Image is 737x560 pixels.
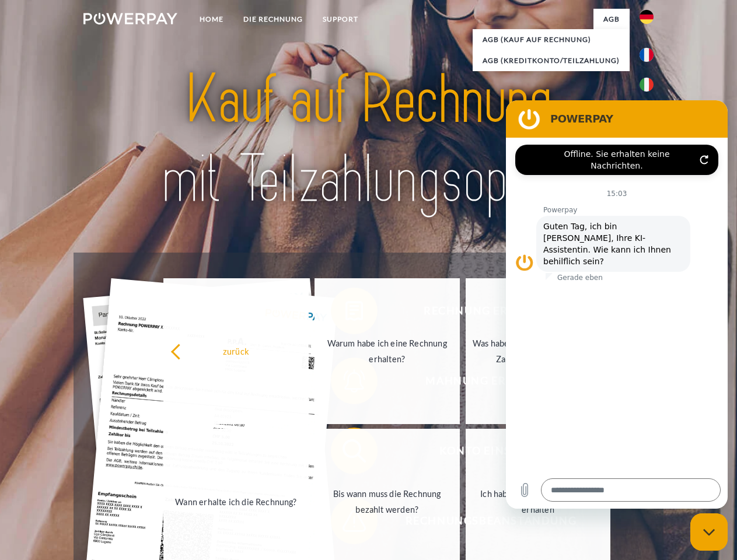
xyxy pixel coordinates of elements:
div: Wann erhalte ich die Rechnung? [170,494,302,509]
a: SUPPORT [313,9,368,30]
img: logo-powerpay-white.svg [83,13,177,24]
a: Was habe ich noch offen, ist meine Zahlung eingegangen? [466,278,611,424]
a: AGB (Kreditkonto/Teilzahlung) [473,50,630,71]
iframe: Messaging-Fenster [506,100,728,509]
img: de [640,10,654,24]
div: Was habe ich noch offen, ist meine Zahlung eingegangen? [473,335,604,367]
iframe: Schaltfläche zum Öffnen des Messaging-Fensters; Konversation läuft [690,513,728,551]
div: Warum habe ich eine Rechnung erhalten? [322,335,453,367]
a: Home [190,9,233,30]
a: agb [593,9,630,30]
a: AGB (Kauf auf Rechnung) [473,29,630,50]
div: Ich habe nur eine Teillieferung erhalten [473,486,604,517]
a: DIE RECHNUNG [233,9,313,30]
img: fr [640,48,654,62]
img: it [640,78,654,92]
img: title-powerpay_de.svg [111,56,626,223]
div: zurück [170,343,302,359]
div: Bis wann muss die Rechnung bezahlt werden? [322,486,453,517]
